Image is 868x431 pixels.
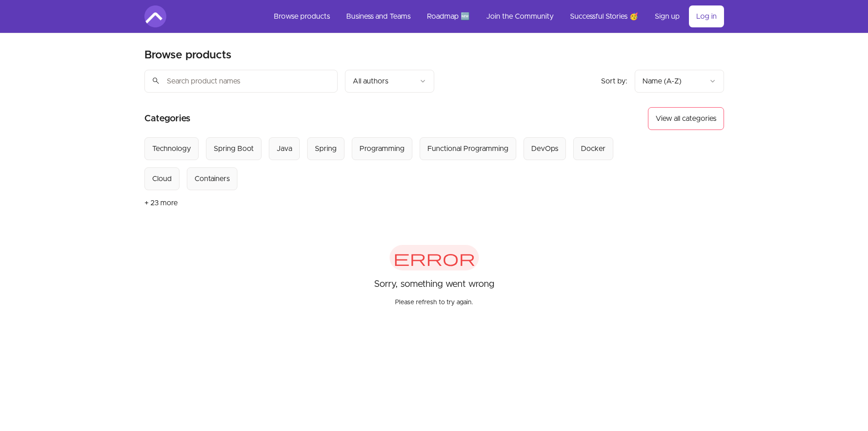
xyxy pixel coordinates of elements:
[648,107,724,130] button: View all categories
[144,48,231,62] h2: Browse products
[195,173,230,184] div: Containers
[479,5,561,27] a: Join the Community
[315,143,337,154] div: Spring
[390,245,479,270] span: error
[360,143,405,154] div: Programming
[581,143,606,154] div: Docker
[267,5,337,27] a: Browse products
[144,190,178,216] button: + 23 more
[345,70,434,93] button: Filter by author
[563,5,646,27] a: Successful Stories 🥳
[152,143,191,154] div: Technology
[420,5,477,27] a: Roadmap 🆕
[339,5,418,27] a: Business and Teams
[267,5,724,27] nav: Main
[144,107,190,130] h2: Categories
[214,143,254,154] div: Spring Boot
[601,78,627,85] span: Sort by:
[374,278,494,291] p: Sorry, something went wrong
[689,5,724,27] a: Log in
[427,143,508,154] div: Functional Programming
[152,173,172,184] div: Cloud
[395,291,473,307] p: Please refresh to try again.
[144,70,338,93] input: Search product names
[531,143,558,154] div: DevOps
[152,74,160,87] span: search
[277,143,292,154] div: Java
[144,5,166,27] img: Amigoscode logo
[635,70,724,93] button: Product sort options
[647,5,687,27] a: Sign up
